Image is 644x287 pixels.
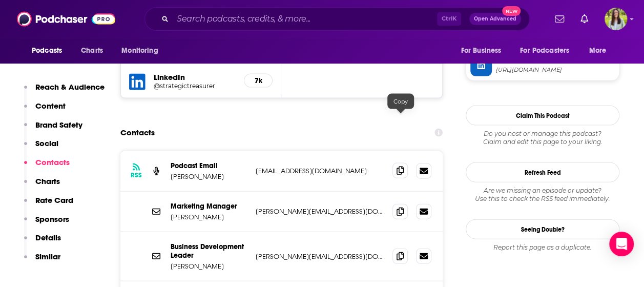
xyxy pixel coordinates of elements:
[144,7,530,31] div: Search podcasts, credits, & more...
[24,120,82,139] button: Brand Safety
[453,41,514,60] button: open menu
[576,10,592,28] a: Show notifications dropdown
[496,66,615,74] span: https://www.linkedin.com/in/strategictreasurer
[120,123,155,142] h2: Contacts
[35,101,66,111] p: Content
[171,262,247,271] p: [PERSON_NAME]
[24,138,58,157] button: Social
[469,13,521,25] button: Open AdvancedNew
[24,195,73,214] button: Rate Card
[173,11,437,27] input: Search podcasts, credits, & more...
[114,41,171,60] button: open menu
[35,214,69,224] p: Sponsors
[609,232,634,256] div: Open Intercom Messenger
[35,157,70,167] p: Contacts
[35,252,60,261] p: Similar
[24,233,61,252] button: Details
[32,44,62,58] span: Podcasts
[24,101,66,120] button: Content
[35,176,60,186] p: Charts
[35,138,58,148] p: Social
[253,76,264,85] h5: 7k
[24,214,69,233] button: Sponsors
[605,8,627,30] img: User Profile
[171,172,247,181] p: [PERSON_NAME]
[466,106,619,126] button: Claim This Podcast
[466,187,619,203] div: Are we missing an episode or update? Use this to check the RSS feed immediately.
[437,12,461,26] span: Ctrl K
[154,72,236,82] h5: LinkedIn
[551,10,568,28] a: Show notifications dropdown
[24,82,105,101] button: Reach & Audience
[466,219,619,239] a: Seeing Double?
[81,44,103,58] span: Charts
[474,16,516,22] span: Open Advanced
[24,157,70,176] button: Contacts
[17,9,115,29] img: Podchaser - Follow, Share and Rate Podcasts
[466,243,619,252] div: Report this page as a duplicate.
[466,130,619,138] span: Do you host or manage this podcast?
[121,44,158,58] span: Monitoring
[387,94,414,109] div: Copy
[589,44,607,58] span: More
[25,41,75,60] button: open menu
[131,171,142,179] h3: RSS
[24,176,60,195] button: Charts
[35,233,61,242] p: Details
[466,130,619,146] div: Claim and edit this page to your liking.
[520,44,569,58] span: For Podcasters
[171,202,247,211] p: Marketing Manager
[582,41,619,60] button: open menu
[466,162,619,182] button: Refresh Feed
[256,207,384,216] p: [PERSON_NAME][EMAIL_ADDRESS][DOMAIN_NAME]
[256,252,384,261] p: [PERSON_NAME][EMAIL_ADDRESS][DOMAIN_NAME]
[24,252,60,271] button: Similar
[461,44,501,58] span: For Business
[605,8,627,30] span: Logged in as meaghanyoungblood
[35,82,105,92] p: Reach & Audience
[171,213,247,221] p: [PERSON_NAME]
[513,41,584,60] button: open menu
[256,167,384,175] p: [EMAIL_ADDRESS][DOMAIN_NAME]
[470,55,615,76] a: Linkedin[URL][DOMAIN_NAME]
[171,242,247,260] p: Business Development Leader
[35,120,82,130] p: Brand Safety
[502,6,521,16] span: New
[154,82,236,90] a: @strategictreasurer
[171,161,247,170] p: Podcast Email
[605,8,627,30] button: Show profile menu
[74,41,109,60] a: Charts
[35,195,73,205] p: Rate Card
